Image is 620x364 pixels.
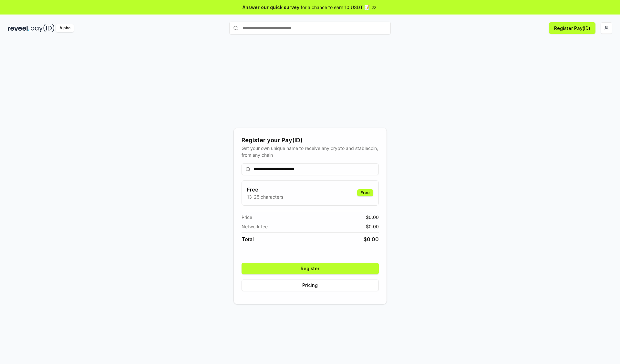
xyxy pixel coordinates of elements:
[242,136,379,145] div: Register your Pay(ID)
[366,214,379,221] span: $ 0.00
[242,145,379,158] div: Get your own unique name to receive any crypto and stablecoin, from any chain
[242,280,379,291] button: Pricing
[242,223,268,230] span: Network fee
[301,4,370,11] span: for a chance to earn 10 USDT 📝
[549,22,595,34] button: Register Pay(ID)
[357,189,373,196] div: Free
[243,4,299,11] span: Answer our quick survey
[242,235,254,243] span: Total
[242,214,252,221] span: Price
[242,263,379,274] button: Register
[247,193,283,200] p: 13-25 characters
[56,24,74,32] div: Alpha
[8,24,29,32] img: reveel_dark
[366,223,379,230] span: $ 0.00
[247,186,283,193] h3: Free
[31,24,55,32] img: pay_id
[364,235,379,243] span: $ 0.00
